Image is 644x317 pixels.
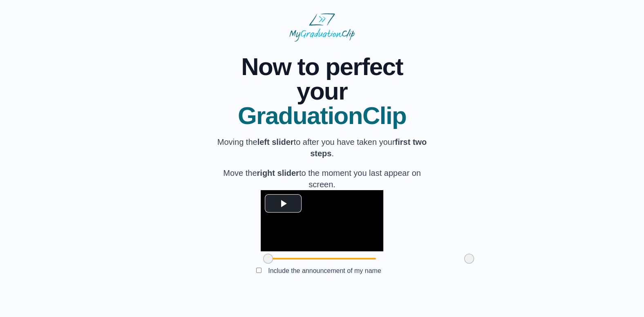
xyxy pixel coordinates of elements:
[214,136,430,159] p: Moving the to after you have taken your .
[214,55,430,104] span: Now to perfect your
[310,137,427,158] b: first two steps
[261,190,383,251] div: Video Player
[262,264,388,277] label: Include the announcement of my name
[214,167,430,190] p: Move the to the moment you last appear on screen.
[289,13,355,42] img: MyGraduationClip
[265,194,302,213] button: Play Video
[214,104,430,128] span: GraduationClip
[257,168,299,177] b: right slider
[257,137,294,146] b: left slider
